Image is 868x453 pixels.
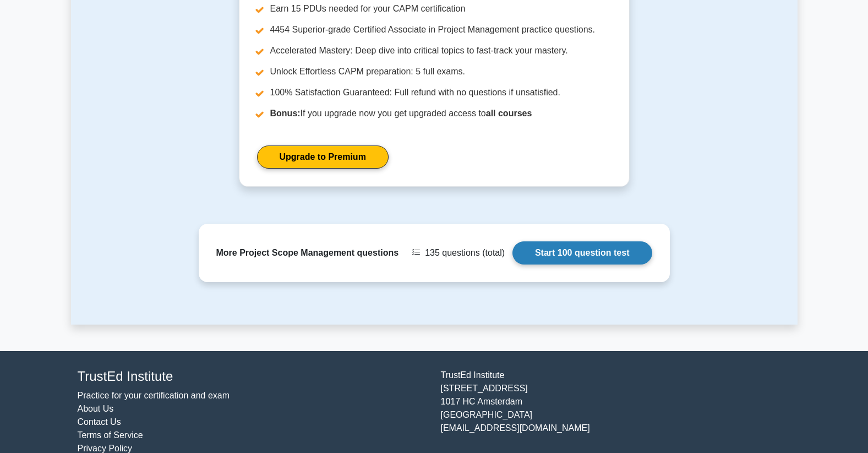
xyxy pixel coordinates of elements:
[512,241,652,265] a: Start 100 question test
[78,430,143,440] a: Terms of Service
[78,391,230,400] a: Practice for your certification and exam
[257,145,389,169] a: Upgrade to Premium
[78,417,121,427] a: Contact Us
[78,369,428,385] h4: TrustEd Institute
[78,404,114,413] a: About Us
[78,444,133,453] a: Privacy Policy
